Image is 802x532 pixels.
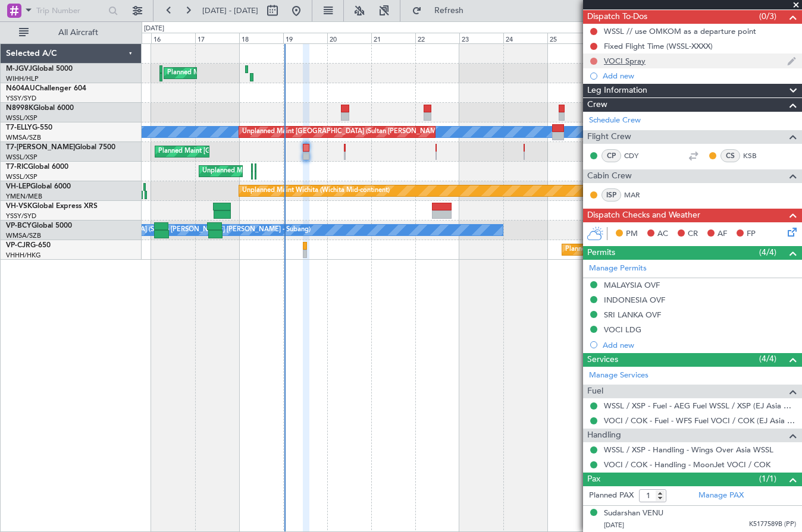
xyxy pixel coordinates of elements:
[6,124,52,131] a: T7-ELLYG-550
[587,385,603,398] span: Fuel
[759,246,776,259] span: (4/4)
[604,295,665,305] div: INDONESIA OVF
[604,508,663,520] div: Sudarshan VENU
[503,33,547,43] div: 24
[698,490,744,502] a: Manage PAX
[604,56,646,66] div: VOCI Spray
[6,251,41,260] a: VHHH/HKG
[6,203,32,210] span: VH-VSK
[6,144,115,151] a: T7-[PERSON_NAME]Global 7500
[720,149,740,162] div: CS
[589,115,641,127] a: Schedule Crew
[6,242,30,249] span: VP-CJR
[6,114,37,122] a: WSSL/XSP
[587,169,632,183] span: Cabin Crew
[604,26,756,36] div: WSSL // use OMKOM as a departure point
[167,64,307,82] div: Planned Maint [GEOGRAPHIC_DATA] (Seletar)
[603,71,796,81] div: Add new
[406,1,478,20] button: Refresh
[565,241,764,259] div: Planned Maint [GEOGRAPHIC_DATA] ([GEOGRAPHIC_DATA] Intl)
[587,10,647,24] span: Dispatch To-Dos
[195,33,239,43] div: 17
[604,280,660,290] div: MALAYSIA OVF
[626,228,638,240] span: PM
[371,33,415,43] div: 21
[144,24,164,34] div: [DATE]
[6,183,30,190] span: VH-LEP
[603,340,796,350] div: Add new
[6,222,72,229] a: VP-BCYGlobal 5000
[749,520,796,530] span: K5177589B (PP)
[587,473,600,486] span: Pax
[202,162,350,180] div: Unplanned Maint [GEOGRAPHIC_DATA] (Seletar)
[6,222,32,229] span: VP-BCY
[239,33,283,43] div: 18
[6,85,35,92] span: N604AU
[587,209,700,222] span: Dispatch Checks and Weather
[587,84,647,97] span: Leg Information
[6,203,98,210] a: VH-VSKGlobal Express XRS
[36,2,105,20] input: Trip Number
[151,33,195,43] div: 16
[787,56,796,67] img: edit
[6,183,71,190] a: VH-LEPGlobal 6000
[6,65,32,73] span: M-JGVJ
[6,94,36,103] a: YSSY/SYD
[759,352,776,365] span: (4/4)
[31,29,126,37] span: All Aircraft
[657,228,668,240] span: AC
[718,228,727,240] span: AF
[604,401,796,411] a: WSSL / XSP - Fuel - AEG Fuel WSSL / XSP (EJ Asia Only)
[587,246,615,260] span: Permits
[604,521,624,530] span: [DATE]
[587,130,631,144] span: Flight Crew
[587,98,607,112] span: Crew
[624,190,651,200] a: MAR
[6,163,28,171] span: T7-RIC
[242,123,528,141] div: Unplanned Maint [GEOGRAPHIC_DATA] (Sultan [PERSON_NAME] [PERSON_NAME] - Subang)
[283,33,327,43] div: 19
[6,105,33,112] span: N8998K
[327,33,371,43] div: 20
[6,85,86,92] a: N604AUChallenger 604
[6,144,75,151] span: T7-[PERSON_NAME]
[601,188,621,202] div: ISP
[6,163,68,171] a: T7-RICGlobal 6000
[604,415,796,426] a: VOCI / COK - Fuel - WFS Fuel VOCI / COK (EJ Asia Only)
[242,182,390,200] div: Unplanned Maint Wichita (Wichita Mid-continent)
[589,263,647,275] a: Manage Permits
[604,459,770,470] a: VOCI / COK - Handling - MoonJet VOCI / COK
[6,133,41,142] a: WMSA/SZB
[604,325,641,335] div: VOCI LDG
[6,172,37,181] a: WSSL/XSP
[604,445,773,455] a: WSSL / XSP - Handling - Wings Over Asia WSSL
[158,143,298,160] div: Planned Maint [GEOGRAPHIC_DATA] (Seletar)
[415,33,459,43] div: 22
[601,149,621,162] div: CP
[759,10,776,23] span: (0/3)
[6,192,42,201] a: YMEN/MEB
[747,228,756,240] span: FP
[604,310,661,320] div: SRI LANKA OVF
[589,490,634,502] label: Planned PAX
[6,65,73,73] a: M-JGVJGlobal 5000
[743,150,770,161] a: KSB
[547,33,591,43] div: 25
[587,353,618,367] span: Services
[424,7,474,15] span: Refresh
[6,242,51,249] a: VP-CJRG-650
[459,33,503,43] div: 23
[624,150,651,161] a: CDY
[604,41,713,51] div: Fixed Flight Time (WSSL-XXXX)
[587,429,621,442] span: Handling
[759,473,776,485] span: (1/1)
[688,228,698,240] span: CR
[6,124,32,131] span: T7-ELLY
[6,231,41,240] a: WMSA/SZB
[6,74,39,83] a: WIHH/HLP
[6,212,36,221] a: YSSY/SYD
[13,23,129,42] button: All Aircraft
[202,5,258,16] span: [DATE] - [DATE]
[6,153,37,162] a: WSSL/XSP
[6,105,74,112] a: N8998KGlobal 6000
